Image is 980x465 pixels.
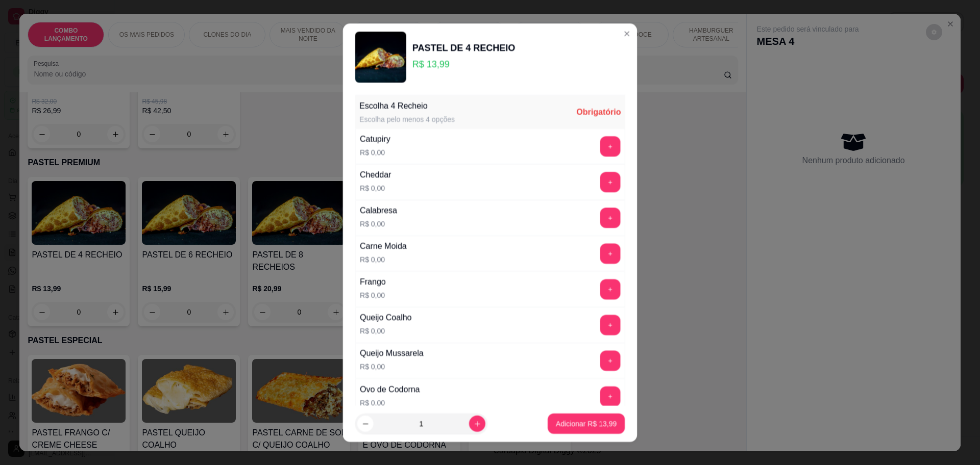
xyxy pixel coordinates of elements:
[600,315,620,335] button: add
[600,386,620,406] button: add
[360,383,420,395] div: Ovo de Codorna
[360,290,386,300] p: R$ 0,00
[360,240,407,252] div: Carne Moida
[412,57,516,71] p: R$ 13,99
[360,168,391,180] div: Cheddar
[548,414,625,434] button: Adicionar R$ 13,99
[360,254,407,265] p: R$ 0,00
[600,279,620,299] button: add
[359,114,455,124] div: Escolha pelo menos 4 opções
[360,276,386,288] div: Frango
[600,136,620,156] button: add
[357,416,374,432] button: decrease-product-quantity
[619,25,635,41] button: Close
[360,133,390,145] div: Catupiry
[355,31,406,82] img: product-image
[360,397,420,407] p: R$ 0,00
[360,219,397,229] p: R$ 0,00
[360,312,412,324] div: Queijo Coalho
[576,106,621,118] div: Obrigatório
[412,40,516,55] div: PASTEL DE 4 RECHEIO
[359,99,455,112] div: Escolha 4 Recheio
[469,416,485,432] button: increase-product-quantity
[360,326,412,336] p: R$ 0,00
[600,243,620,264] button: add
[360,183,391,193] p: R$ 0,00
[600,350,620,371] button: add
[600,171,620,192] button: add
[360,347,424,359] div: Queijo Mussarela
[600,208,620,228] button: add
[556,419,617,429] p: Adicionar R$ 13,99
[360,204,397,217] div: Calabresa
[360,147,390,157] p: R$ 0,00
[360,361,424,372] p: R$ 0,00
